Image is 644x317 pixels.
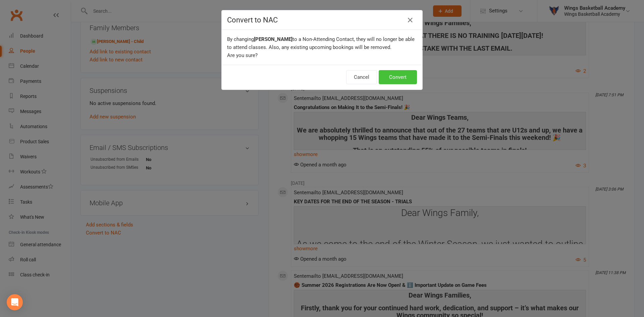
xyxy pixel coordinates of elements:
div: Open Intercom Messenger [7,294,23,310]
div: By changing to a Non-Attending Contact, they will no longer be able to attend classes. Also, any ... [222,30,422,65]
button: Convert [379,70,417,84]
b: [PERSON_NAME] [254,36,292,42]
h4: Convert to NAC [227,16,417,24]
button: Cancel [346,70,377,84]
button: Close [405,15,416,25]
